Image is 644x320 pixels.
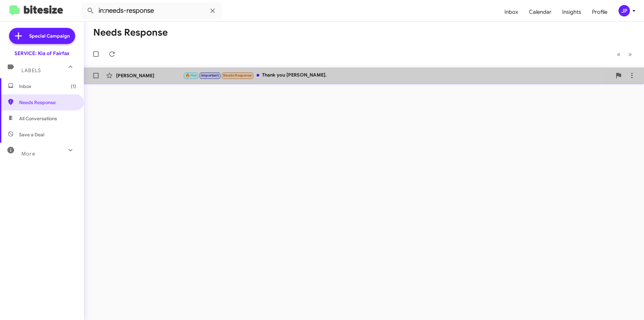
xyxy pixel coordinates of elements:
button: Next [624,47,636,61]
a: Profile [587,2,613,22]
div: Thank you [PERSON_NAME]. [183,72,612,79]
span: Labels [21,67,41,74]
a: Insights [557,2,587,22]
span: (1) [71,83,76,90]
span: All Conversations [19,115,57,122]
div: JP [619,5,630,16]
button: JP [613,5,637,16]
input: Search [81,3,222,19]
span: Needs Response [19,99,76,106]
h1: Needs Response [93,27,168,38]
a: Calendar [524,2,557,22]
div: SERVICE: Kia of Fairfax [14,50,69,57]
span: Important [201,73,219,78]
a: Inbox [499,2,524,22]
span: Inbox [19,83,76,90]
span: » [628,50,632,58]
span: Save a Deal [19,131,44,138]
span: 🔥 Hot [185,73,197,78]
span: « [617,50,621,58]
nav: Page navigation example [613,47,636,61]
div: [PERSON_NAME] [116,72,183,79]
span: Special Campaign [29,33,70,39]
a: Special Campaign [9,28,75,44]
span: Needs Response [223,73,252,78]
button: Previous [613,47,625,61]
span: More [21,151,35,157]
